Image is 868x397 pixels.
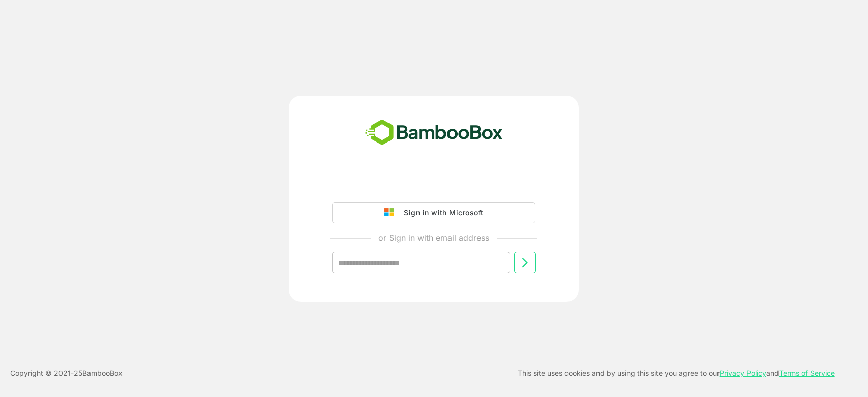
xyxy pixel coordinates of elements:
[720,368,766,377] a: Privacy Policy
[378,232,489,244] p: or Sign in with email address
[384,208,399,217] img: google
[399,206,483,219] div: Sign in with Microsoft
[10,367,123,379] p: Copyright © 2021- 25 BambooBox
[360,116,508,150] img: bamboobox
[779,368,835,377] a: Terms of Service
[332,202,535,223] button: Sign in with Microsoft
[518,367,835,379] p: This site uses cookies and by using this site you agree to our and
